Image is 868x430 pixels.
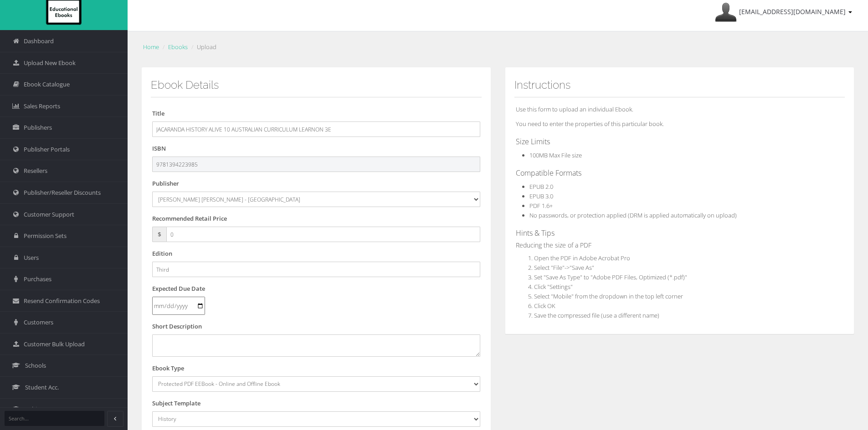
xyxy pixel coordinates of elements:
[739,7,846,16] span: [EMAIL_ADDRESS][DOMAIN_NAME]
[152,144,166,153] label: ISBN
[534,311,844,320] li: Save the compressed file (use a different name)
[24,123,52,132] span: Publishers
[24,80,70,89] span: Ebook Catalogue
[24,37,54,46] span: Dashboard
[24,275,51,283] span: Purchases
[24,253,39,262] span: Users
[25,405,63,414] span: Subject Temp.
[152,214,227,223] label: Recommended Retail Price
[152,322,202,331] label: Short Description
[151,79,482,91] h3: Ebook Details
[534,263,844,273] li: Select "File"->"Save As"
[715,1,737,23] img: Avatar
[529,211,844,220] li: No passwords, or protection applied (DRM is applied automatically on upload)
[24,232,67,240] span: Permission Sets
[24,102,60,111] span: Sales Reports
[516,169,844,177] h4: Compatible Formats
[24,188,101,197] span: Publisher/Reseller Discounts
[534,253,844,263] li: Open the PDF in Adobe Acrobat Pro
[24,210,74,219] span: Customer Support
[534,301,844,311] li: Click OK
[529,151,844,160] li: 100MB Max File size
[516,229,844,238] h4: Hints & Tips
[516,138,844,146] h4: Size Limits
[152,364,184,373] label: Ebook Type
[152,399,200,408] label: Subject Template
[5,411,104,426] input: Search...
[529,192,844,201] li: EPUB 3.0
[152,284,205,293] label: Expected Due Date
[534,282,844,292] li: Click "Settings"
[152,227,166,242] span: $
[516,119,844,129] p: You need to enter the properties of this particular book.
[529,182,844,192] li: EPUB 2.0
[24,318,53,327] span: Customers
[24,145,70,154] span: Publisher Portals
[24,59,76,67] span: Upload New Ebook
[24,340,85,349] span: Customer Bulk Upload
[534,273,844,282] li: Set "Save As Type" to "Adobe PDF Files, Optimized (*.pdf)"
[152,249,172,258] label: Edition
[152,179,179,188] label: Publisher
[189,42,216,52] li: Upload
[534,292,844,301] li: Select "Mobile" from the dropdown in the top left corner
[24,297,100,305] span: Resend Confirmation Codes
[25,383,59,392] span: Student Acc.
[152,109,164,118] label: Title
[529,201,844,211] li: PDF 1.6+
[514,79,845,91] h3: Instructions
[24,167,47,175] span: Resellers
[25,361,46,370] span: Schools
[516,242,844,248] h5: Reducing the size of a PDF
[143,43,159,51] a: Home
[168,43,188,51] a: Ebooks
[516,104,844,114] p: Use this form to upload an individual Ebook.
